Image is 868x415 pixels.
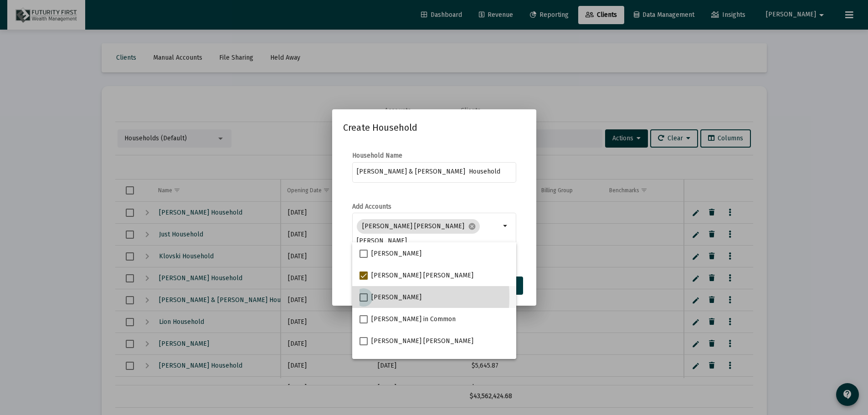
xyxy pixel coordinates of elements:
[357,168,511,175] input: e.g. Smith Household
[357,219,480,234] mat-chip: [PERSON_NAME] [PERSON_NAME]
[371,336,473,347] span: [PERSON_NAME] [PERSON_NAME]
[352,152,402,159] label: Household Name
[371,248,421,259] span: [PERSON_NAME]
[500,220,511,231] mat-icon: arrow_drop_down
[343,120,525,135] h2: Create Household
[357,237,500,245] input: Select accounts
[352,203,391,210] label: Add Accounts
[371,292,421,303] span: [PERSON_NAME]
[468,222,476,231] mat-icon: cancel
[371,270,473,281] span: [PERSON_NAME] [PERSON_NAME]
[357,217,500,246] mat-chip-list: Selection
[371,358,456,369] span: [PERSON_NAME] in Common
[371,314,456,325] span: [PERSON_NAME] in Common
